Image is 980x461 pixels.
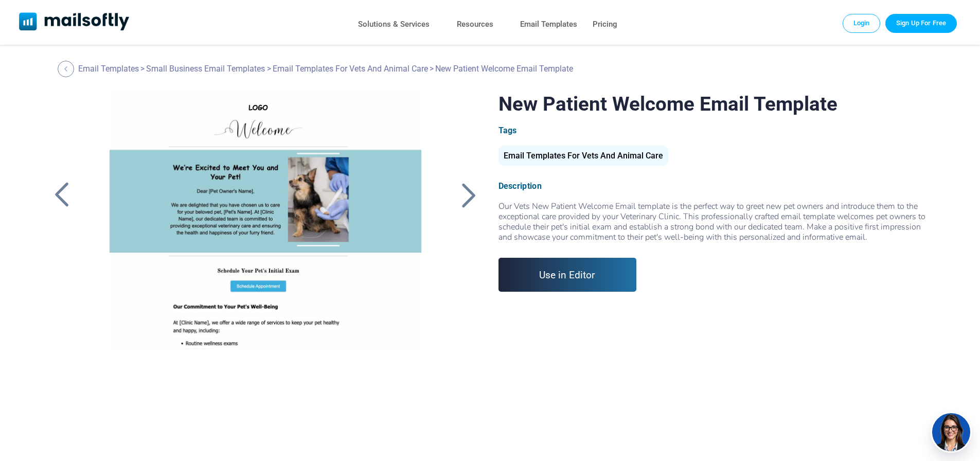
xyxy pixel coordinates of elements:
a: Back [49,182,75,208]
a: Small Business Email Templates [146,64,265,74]
div: Email Templates For Vets And Animal Care [498,146,668,166]
a: Email Templates For Vets And Animal Care [498,155,668,159]
a: New Patient Welcome Email Template [92,92,438,349]
a: Back [456,182,482,208]
a: Pricing [593,17,617,32]
div: Description [498,181,931,191]
a: Use in Editor [498,258,637,292]
a: Solutions & Services [358,17,430,32]
a: Mailsoftly [19,12,130,32]
h1: New Patient Welcome Email Template [498,92,931,115]
a: Resources [457,17,493,32]
a: Email Templates [520,17,577,32]
a: Trial [885,14,957,32]
a: Back [58,61,77,77]
a: Email Templates [78,64,139,74]
a: Login [843,14,881,32]
div: Our Vets New Patient Welcome Email template is the perfect way to greet new pet owners and introd... [498,201,931,242]
a: Email Templates For Vets And Animal Care [273,64,428,74]
div: Tags [498,126,931,135]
